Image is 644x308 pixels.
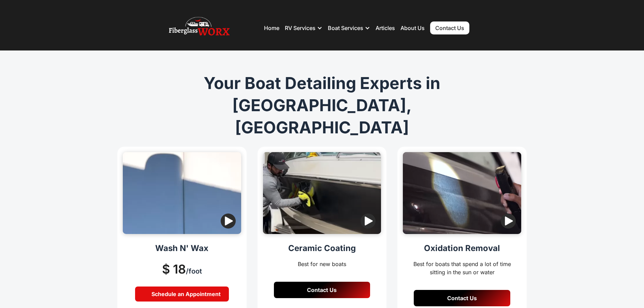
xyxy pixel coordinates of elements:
a: Home [264,25,279,31]
img: Play video [501,214,516,229]
div: RV Services [285,25,316,31]
div: Boat Services [328,25,363,31]
h3: $ 18 [162,260,202,278]
a: Contact Us [430,21,469,34]
a: Contact Us [274,282,370,298]
div: Ceramic Coating [288,242,356,254]
div: Oxidation Removal [424,242,500,254]
h3: Best for new boats [298,260,346,268]
a: Articles [376,25,395,31]
span: /foot [186,267,202,275]
div: RV Services [285,18,322,38]
a: About Us [400,25,425,31]
span: Schedule an Appointment [151,291,221,298]
h3: Best for boats that spend a lot of time sitting in the sun or water [408,260,516,276]
button: Open Appointment Booking Popup [135,287,229,302]
img: Play video [221,214,236,229]
a: Contact Us [414,290,510,306]
div: Wash N' Wax [155,242,208,254]
img: Play video [361,214,376,229]
div: Boat Services [328,18,370,38]
h1: Your Boat Detailing Experts in [GEOGRAPHIC_DATA], [GEOGRAPHIC_DATA] [191,72,453,138]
